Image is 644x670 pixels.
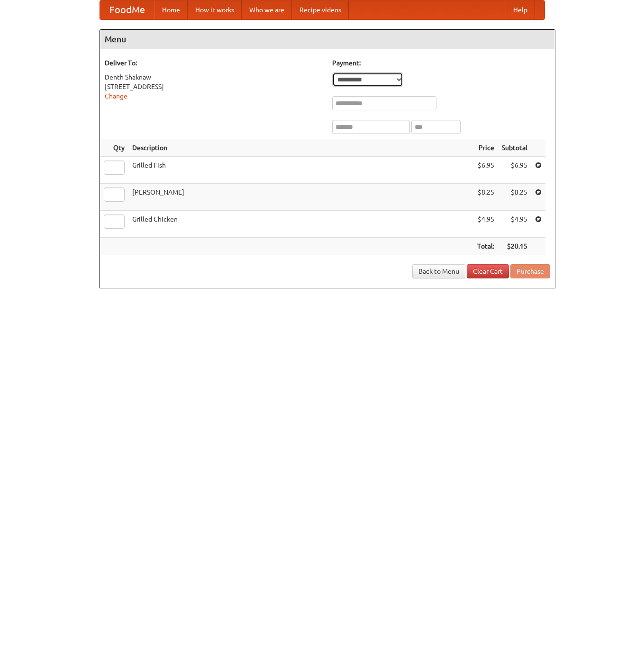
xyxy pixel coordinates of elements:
td: $6.95 [498,157,531,184]
th: Description [128,139,473,157]
h4: Menu [100,30,555,49]
a: Help [506,0,535,19]
th: Subtotal [498,139,531,157]
div: [STREET_ADDRESS] [105,82,323,91]
td: $4.95 [498,211,531,238]
th: Price [473,139,498,157]
th: Qty [100,139,128,157]
a: Clear Cart [467,264,509,278]
a: Home [154,0,188,19]
td: $8.25 [473,184,498,211]
a: Back to Menu [412,264,465,278]
a: Recipe videos [292,0,349,19]
td: $8.25 [498,184,531,211]
td: Grilled Chicken [128,211,473,238]
h5: Deliver To: [105,58,323,68]
td: $4.95 [473,211,498,238]
th: $20.15 [498,238,531,255]
a: Change [105,92,127,100]
a: How it works [188,0,242,19]
h5: Payment: [332,58,550,68]
td: Grilled Fish [128,157,473,184]
div: Denth Shaknaw [105,72,323,82]
th: Total: [473,238,498,255]
td: $6.95 [473,157,498,184]
a: Who we are [242,0,292,19]
a: FoodMe [100,0,154,19]
td: [PERSON_NAME] [128,184,473,211]
button: Purchase [510,264,550,278]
